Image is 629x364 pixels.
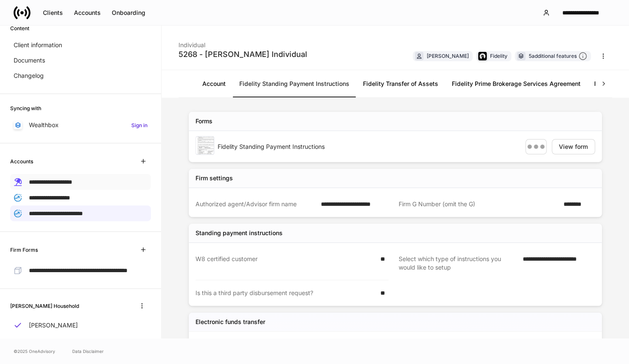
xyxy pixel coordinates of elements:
[399,200,558,208] div: Firm G Number (omit the G)
[356,70,445,97] a: Fidelity Transfer of Assets
[232,70,356,97] a: Fidelity Standing Payment Instructions
[10,117,151,133] a: WealthboxSign in
[178,36,307,49] div: Individual
[195,255,375,271] div: W8 certified customer
[195,318,265,326] h5: Electronic funds transfer
[131,121,147,129] h6: Sign in
[74,10,101,16] div: Accounts
[10,318,151,333] a: [PERSON_NAME]
[29,121,59,129] p: Wealthbox
[10,24,29,32] h6: Content
[218,142,518,151] div: Fidelity Standing Payment Instructions
[72,348,104,355] a: Data Disclaimer
[14,348,55,355] span: © 2025 OneAdvisory
[106,6,151,20] button: Onboarding
[178,49,307,60] div: 5268 - [PERSON_NAME] Individual
[68,6,106,20] button: Accounts
[10,68,151,83] a: Changelog
[399,255,517,272] div: Select which type of instructions you would like to setup
[195,70,232,97] a: Account
[14,71,44,80] p: Changelog
[195,174,233,182] div: Firm settings
[43,10,63,16] div: Clients
[14,41,62,49] p: Client information
[14,56,45,65] p: Documents
[10,157,33,165] h6: Accounts
[112,10,145,16] div: Onboarding
[195,229,283,237] div: Standing payment instructions
[10,246,38,254] h6: Firm Forms
[10,104,41,112] h6: Syncing with
[10,302,79,310] h6: [PERSON_NAME] Household
[529,52,587,61] div: 5 additional features
[559,144,588,150] div: View form
[445,70,587,97] a: Fidelity Prime Brokerage Services Agreement
[37,6,68,20] button: Clients
[552,139,595,154] button: View form
[29,321,78,330] p: [PERSON_NAME]
[195,117,212,125] div: Forms
[195,200,316,208] div: Authorized agent/Advisor firm name
[195,289,375,297] div: Is this a third party disbursement request?
[10,53,151,68] a: Documents
[10,37,151,53] a: Client information
[427,52,469,60] div: [PERSON_NAME]
[490,52,507,60] div: Fidelity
